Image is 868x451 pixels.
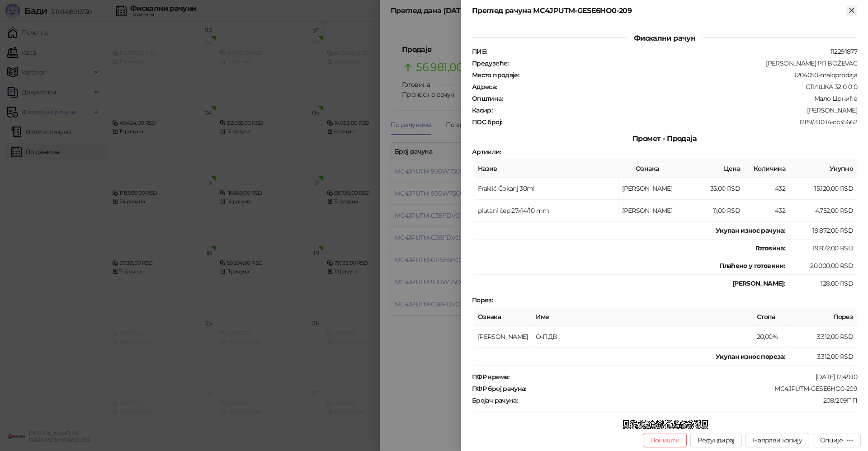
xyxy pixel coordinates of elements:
[753,326,789,348] td: 20,00%
[732,279,785,287] strong: [PERSON_NAME]:
[744,160,789,178] th: Количина
[472,396,518,404] strong: Бројач рачуна :
[472,94,503,103] strong: Општина :
[789,326,857,348] td: 3.312,00 RSD
[472,373,509,381] strong: ПФР време :
[472,5,846,16] div: Преглед рачуна MC4JPUTM-GESE6HO0-209
[527,385,858,393] div: MC4JPUTM-GESE6HO0-209
[532,326,753,348] td: О-ПДВ
[676,160,744,178] th: Цена
[744,200,789,222] td: 432
[813,433,861,447] button: Опције
[618,160,676,178] th: Ознака
[789,275,857,292] td: 128,00 RSD
[753,308,789,326] th: Стопа
[625,134,704,143] span: Промет - Продаја
[474,200,618,222] td: plutani čep 27x14/10 mm
[472,118,502,126] strong: ПОС број :
[474,326,532,348] td: [PERSON_NAME]
[519,396,858,404] div: 208/209ПП
[472,71,519,79] strong: Место продаје :
[532,308,753,326] th: Име
[690,433,742,447] button: Рефундирај
[716,352,785,361] strong: Укупан износ пореза:
[676,178,744,200] td: 35,00 RSD
[643,433,687,447] button: Поништи
[789,160,857,178] th: Укупно
[472,83,497,91] strong: Адреса :
[716,226,785,235] strong: Укупан износ рачуна :
[789,308,857,326] th: Порез
[744,178,789,200] td: 432
[509,59,858,67] div: [PERSON_NAME] PR BOŽEVAC
[474,178,618,200] td: Fraklić Čokanj 30ml
[472,296,493,304] strong: Порез :
[789,240,857,257] td: 19.872,00 RSD
[474,160,618,178] th: Назив
[753,436,802,444] span: Направи копију
[789,348,857,366] td: 3.312,00 RSD
[472,385,526,393] strong: ПФР број рачуна :
[789,257,857,275] td: 20.000,00 RSD
[719,262,785,270] strong: Плаћено у готовини:
[472,106,492,114] strong: Касир :
[789,222,857,240] td: 19.872,00 RSD
[493,106,858,114] div: [PERSON_NAME]
[627,34,703,42] span: Фискални рачун
[520,71,858,79] div: 1204050-maloprodaja
[755,244,785,252] strong: Готовина :
[510,373,858,381] div: [DATE] 12:49:10
[789,200,857,222] td: 4.752,00 RSD
[504,94,858,103] div: Мало Црниће
[472,47,487,56] strong: ПИБ :
[745,433,809,447] button: Направи копију
[472,148,501,156] strong: Артикли :
[820,436,843,444] div: Опције
[498,83,858,91] div: СТИШКА 32 0 0 0
[846,5,857,16] button: Close
[472,59,509,67] strong: Предузеће :
[618,178,676,200] td: [PERSON_NAME]
[488,47,858,56] div: 112291877
[618,200,676,222] td: [PERSON_NAME]
[503,118,858,126] div: 1289/3.10.14-cc35662
[789,178,857,200] td: 15.120,00 RSD
[474,308,532,326] th: Ознака
[676,200,744,222] td: 11,00 RSD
